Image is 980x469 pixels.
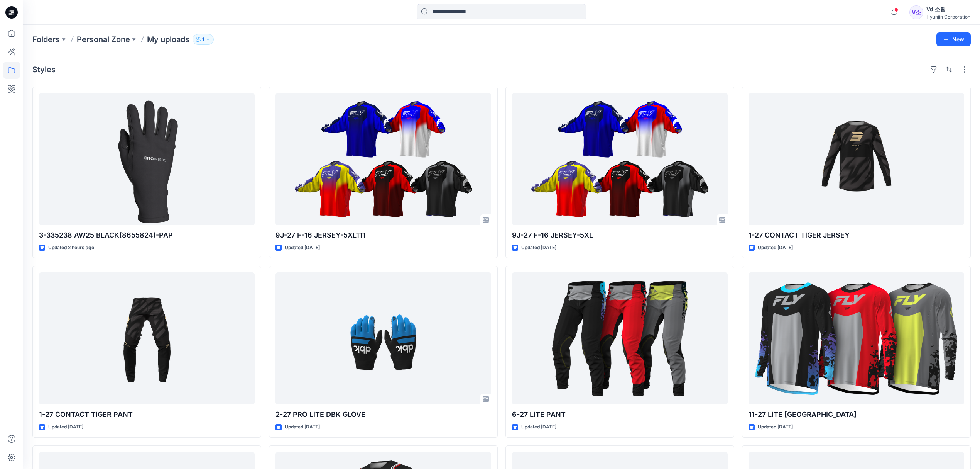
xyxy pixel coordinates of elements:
p: Updated [DATE] [285,244,320,252]
a: 2-27 PRO LITE DBK GLOVE [275,272,491,404]
button: 1 [193,34,214,45]
p: 2-27 PRO LITE DBK GLOVE [275,409,491,420]
p: 11-27 LITE [GEOGRAPHIC_DATA] [749,409,964,420]
button: New [936,32,971,46]
a: 9J-27 F-16 JERSEY-5XL111 [275,93,491,225]
p: My uploads [147,34,189,45]
div: Vd 소팀 [926,5,970,14]
a: 1-27 CONTACT TIGER JERSEY [749,93,964,225]
p: Updated [DATE] [521,244,556,252]
h4: Styles [32,65,56,74]
p: 1 [202,35,204,44]
p: 6-27 LITE PANT [512,409,728,420]
p: 9J-27 F-16 JERSEY-5XL111 [275,230,491,241]
p: Updated [DATE] [758,244,793,252]
p: 1-27 CONTACT TIGER JERSEY [749,230,964,241]
a: 9J-27 F-16 JERSEY-5XL [512,93,728,225]
p: Updated 2 hours ago [48,244,94,252]
p: 1-27 CONTACT TIGER PANT [39,409,255,420]
div: Hyunjin Corporation [926,14,970,20]
a: Folders [32,34,60,45]
p: Updated [DATE] [521,423,556,431]
p: 9J-27 F-16 JERSEY-5XL [512,230,728,241]
a: 6-27 LITE PANT [512,272,728,404]
div: V소 [909,5,923,19]
a: Personal Zone [77,34,130,45]
p: Updated [DATE] [758,423,793,431]
a: 11-27 LITE JERSEY [749,272,964,404]
p: 3-335238 AW25 BLACK(8655824)-PAP [39,230,255,241]
a: 3-335238 AW25 BLACK(8655824)-PAP [39,93,255,225]
p: Updated [DATE] [48,423,83,431]
p: Updated [DATE] [285,423,320,431]
a: 1-27 CONTACT TIGER PANT [39,272,255,404]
